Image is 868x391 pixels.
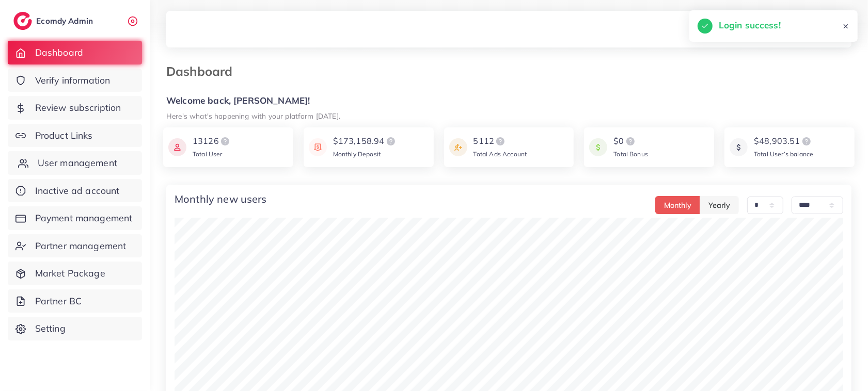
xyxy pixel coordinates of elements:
span: Verify information [35,74,111,87]
span: Total User’s balance [754,150,813,158]
a: Review subscription [8,96,142,120]
h2: Ecomdy Admin [36,16,96,26]
span: Monthly Deposit [333,150,381,158]
div: $48,903.51 [754,135,813,148]
span: Dashboard [35,46,83,59]
div: 5112 [474,135,527,148]
span: Setting [35,322,66,335]
img: icon payment [168,135,186,159]
span: Partner BC [35,295,82,308]
span: Market Package [35,267,105,280]
small: Here's what's happening with your platform [DATE]. [166,111,340,120]
span: User management [38,156,117,170]
img: logo [385,135,397,148]
a: Setting [8,317,142,340]
img: logo [13,12,32,30]
span: Total Ads Account [474,150,527,158]
button: Yearly [700,196,739,214]
div: $0 [613,135,648,148]
a: Market Package [8,262,142,285]
a: Product Links [8,124,142,148]
span: Payment management [35,211,133,225]
img: logo [624,135,637,148]
button: Monthly [655,196,700,214]
h5: Welcome back, [PERSON_NAME]! [166,95,851,106]
a: Inactive ad account [8,179,142,203]
a: Dashboard [8,41,142,64]
span: Review subscription [35,101,121,115]
a: Partner BC [8,289,142,313]
div: $173,158.94 [333,135,397,148]
span: Total User [193,150,223,158]
a: logoEcomdy Admin [13,12,96,30]
img: icon payment [449,135,467,159]
a: User management [8,151,142,175]
span: Inactive ad account [35,184,120,198]
span: Total Bonus [613,150,648,158]
h5: Login success! [719,19,781,32]
h3: Dashboard [166,64,241,79]
img: icon payment [730,135,748,159]
img: icon payment [309,135,327,159]
span: Product Links [35,129,93,142]
span: Partner management [35,239,127,253]
div: 13126 [193,135,231,148]
h4: Monthly new users [175,193,267,205]
img: logo [800,135,813,148]
a: Partner management [8,234,142,258]
img: logo [219,135,231,148]
a: Verify information [8,69,142,92]
img: logo [494,135,507,148]
a: Payment management [8,206,142,230]
img: icon payment [589,135,607,159]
